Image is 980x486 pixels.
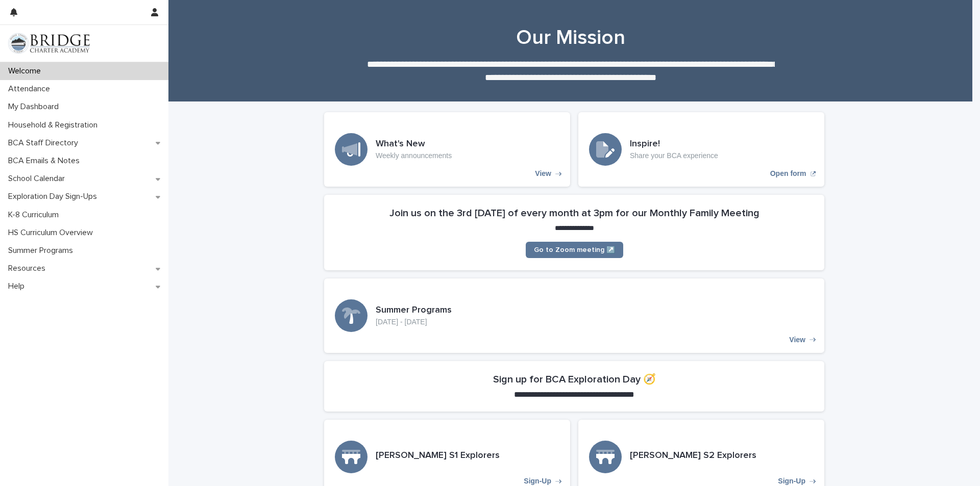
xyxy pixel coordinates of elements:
p: Household & Registration [4,120,106,130]
p: Welcome [4,66,49,76]
a: Open form [578,112,824,187]
p: BCA Emails & Notes [4,156,88,166]
h3: Summer Programs [376,305,452,316]
p: HS Curriculum Overview [4,228,101,238]
h2: Sign up for BCA Exploration Day 🧭 [493,373,656,386]
h3: [PERSON_NAME] S1 Explorers [376,450,500,462]
h3: [PERSON_NAME] S2 Explorers [630,450,756,462]
p: View [535,169,551,178]
h3: What's New [376,139,452,150]
p: Sign-Up [524,477,551,485]
p: Resources [4,264,54,273]
a: Go to Zoom meeting ↗️ [526,242,623,258]
p: Sign-Up [778,477,805,485]
p: School Calendar [4,174,73,184]
p: BCA Staff Directory [4,138,86,148]
p: [DATE] - [DATE] [376,318,452,326]
p: My Dashboard [4,102,67,112]
p: Summer Programs [4,246,81,255]
p: Open form [770,169,806,178]
p: Share your BCA experience [630,151,718,160]
p: Exploration Day Sign-Ups [4,192,105,201]
span: Go to Zoom meeting ↗️ [534,246,615,253]
p: View [789,336,805,344]
a: View [324,278,824,353]
a: View [324,112,570,187]
p: Help [4,282,33,291]
h2: Join us on the 3rd [DATE] of every month at 3pm for our Monthly Family Meeting [389,207,759,219]
img: V1C1m3IdTEidaUdm9Hs0 [8,33,90,54]
p: Attendance [4,84,58,94]
h1: Our Mission [321,25,821,50]
p: Weekly announcements [376,151,452,160]
p: K-8 Curriculum [4,210,67,220]
h3: Inspire! [630,139,718,150]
